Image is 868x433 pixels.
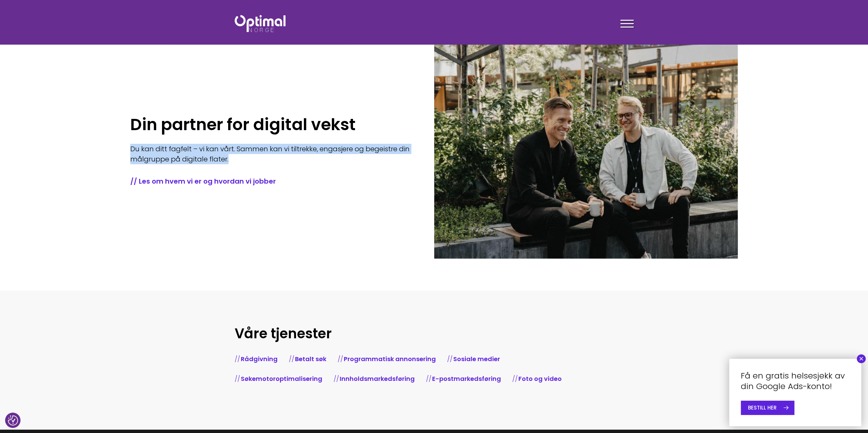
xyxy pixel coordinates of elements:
h1: Din partner for digital vekst [130,115,414,134]
p: Du kan ditt fagfelt – vi kan vårt. Sammen kan vi tiltrekke, engasjere og begeistre din målgruppe ... [130,144,414,164]
a: Programmatisk annonsering [344,355,436,363]
h4: Få en gratis helsesjekk av din Google Ads-konto! [741,370,850,391]
button: Samtykkepreferanser [8,415,18,426]
a: E-postmarkedsføring [432,374,501,383]
h2: Våre tjenester [235,325,634,342]
a: Foto og video [518,374,562,383]
a: Betalt søk [295,355,326,363]
a: Søkemotoroptimalisering [241,374,322,383]
a: Sosiale medier [453,355,500,363]
a: Innholdsmarkedsføring [340,374,415,383]
a: // Les om hvem vi er og hvordan vi jobber [130,176,414,186]
img: Revisit consent button [8,415,18,426]
a: BESTILL HER [741,401,794,415]
img: Optimal Norge [235,15,285,32]
button: Close [857,354,866,363]
a: Rådgivning [241,355,278,363]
